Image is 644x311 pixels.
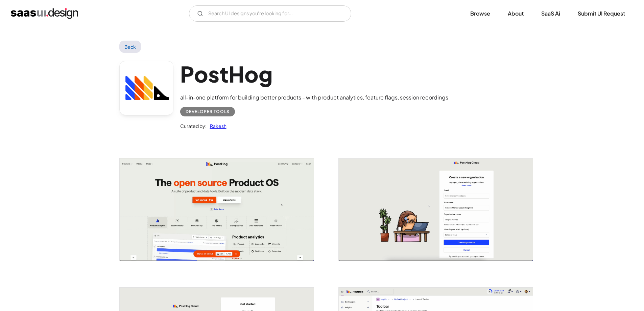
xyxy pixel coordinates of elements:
a: Rakesh [207,122,226,130]
img: 645b2ae9b2f0b5e984606157_Posthog%20-.0.Still001.png [120,158,314,261]
a: open lightbox [120,158,314,261]
a: home [11,8,78,19]
input: Search UI designs you're looking for... [189,5,351,22]
a: Submit UI Request [570,6,633,21]
a: open lightbox [339,158,533,261]
a: SaaS Ai [533,6,568,21]
a: About [500,6,532,21]
a: Back [119,41,141,53]
div: Developer tools [186,108,230,116]
div: Curated by: [180,122,207,130]
a: Browse [462,6,498,21]
h1: PostHog [180,61,448,87]
img: 645b2ae9577bd36837dbc4b2_Posthog%20-%20create%20Organisation.png [339,158,533,261]
form: Email Form [189,5,351,22]
div: all-in-one platform for building better products - with product analytics, feature flags, session... [180,93,448,102]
